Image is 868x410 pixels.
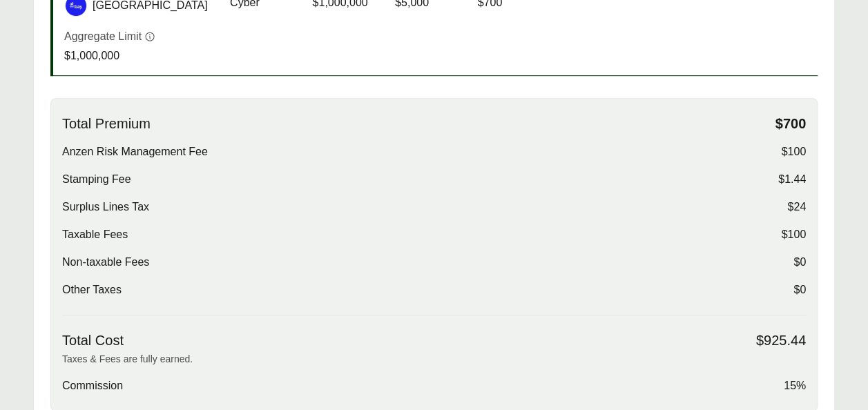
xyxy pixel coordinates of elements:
[62,226,128,243] span: Taxable Fees
[62,171,131,188] span: Stamping Fee
[62,199,149,215] span: Surplus Lines Tax
[781,226,806,243] span: $100
[756,332,806,349] span: $925.44
[62,115,151,133] span: Total Premium
[781,144,806,160] span: $100
[62,144,208,160] span: Anzen Risk Management Fee
[62,254,149,271] span: Non-taxable Fees
[784,378,806,394] span: 15%
[64,48,155,64] p: $1,000,000
[793,254,806,271] span: $0
[778,171,806,188] span: $1.44
[62,352,806,367] p: Taxes & Fees are fully earned.
[793,282,806,298] span: $0
[62,282,122,298] span: Other Taxes
[787,199,806,215] span: $24
[62,378,123,394] span: Commission
[62,332,124,349] span: Total Cost
[775,115,807,133] span: $700
[64,28,142,45] p: Aggregate Limit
